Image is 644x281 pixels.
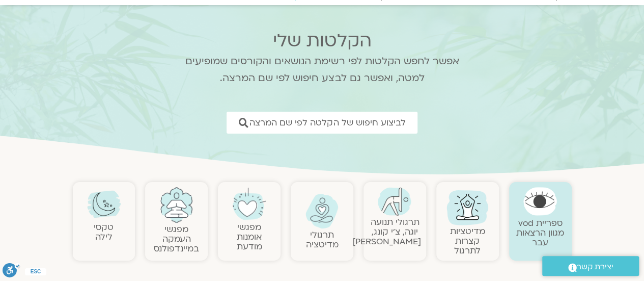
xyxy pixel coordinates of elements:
[94,221,114,243] a: טקסילילה
[516,217,564,248] a: ספריית vodמגוון הרצאות עבר
[172,31,472,51] h2: הקלטות שלי
[542,256,639,276] a: יצירת קשר
[450,225,485,257] a: מדיטציות קצרות לתרגול
[306,229,339,250] a: תרגולימדיטציה
[154,223,199,254] a: מפגשיהעמקה במיינדפולנס
[352,216,421,247] a: תרגולי תנועהיוגה, צ׳י קונג, [PERSON_NAME]
[249,118,405,127] span: לביצוע חיפוש של הקלטה לפי שם המרצה
[577,260,613,274] span: יצירת קשר
[227,112,417,134] a: לביצוע חיפוש של הקלטה לפי שם המרצה
[172,53,472,87] p: אפשר לחפש הקלטות לפי רשימת הנושאים והקורסים שמופיעים למטה, ואפשר גם לבצע חיפוש לפי שם המרצה.
[237,221,262,252] a: מפגשיאומנות מודעת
